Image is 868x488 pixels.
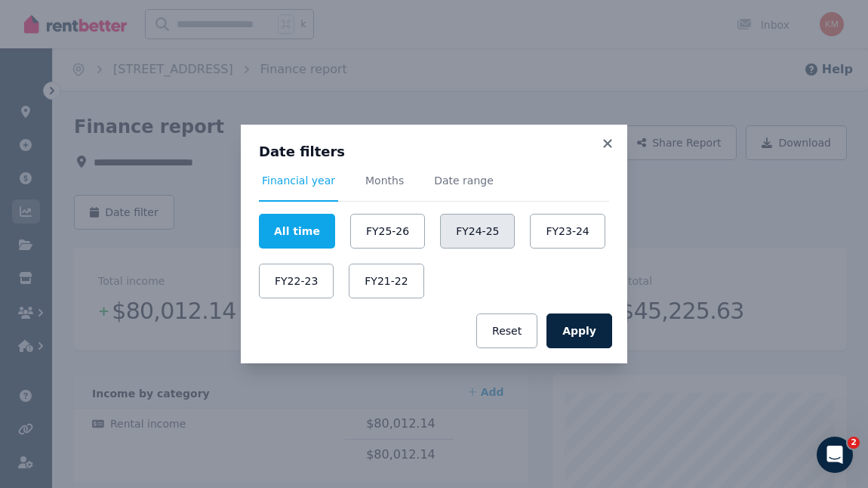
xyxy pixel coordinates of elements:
button: FY24-25 [440,214,515,249]
button: All time [259,214,335,249]
nav: Tabs [259,173,609,202]
span: Financial year [262,173,335,188]
span: Date range [434,173,494,188]
button: FY25-26 [350,214,425,249]
span: 2 [848,437,860,449]
button: FY23-24 [530,214,605,249]
button: FY21-22 [349,264,423,298]
button: Apply [546,313,612,348]
iframe: Intercom live chat [817,437,853,473]
button: Reset [476,313,537,348]
button: FY22-23 [259,264,334,298]
span: Months [365,173,404,188]
h3: Date filters [259,143,609,161]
